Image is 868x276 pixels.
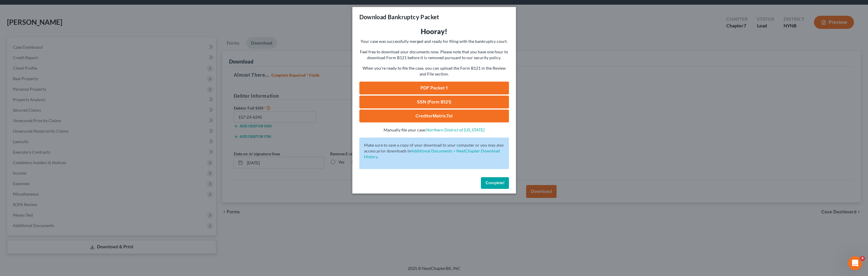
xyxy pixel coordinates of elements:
[359,110,509,122] a: CreditorMatrix.txt
[860,256,865,261] span: 8
[481,177,509,189] button: Complete!
[848,256,862,270] iframe: Intercom live chat
[359,27,509,36] h3: Hooray!
[426,127,484,132] a: Northern District of [US_STATE]
[486,180,504,185] span: Complete!
[359,127,509,133] p: Manually file your case:
[359,49,509,61] p: Feel free to download your documents now. Please note that you have one hour to download Form B12...
[364,148,500,159] a: Additional Documents > NextChapter Download History.
[364,142,504,160] p: Make sure to save a copy of your download to your computer or you may also access prior downloads in
[359,82,509,94] a: PDF Packet 1
[359,13,439,21] h3: Download Bankruptcy Packet
[359,38,509,44] p: Your case was successfully merged and ready for filing with the bankruptcy court.
[359,65,509,77] p: When you're ready to file the case, you can upload the Form B121 in the Review and File section.
[359,96,509,108] a: SSN (Form B121)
